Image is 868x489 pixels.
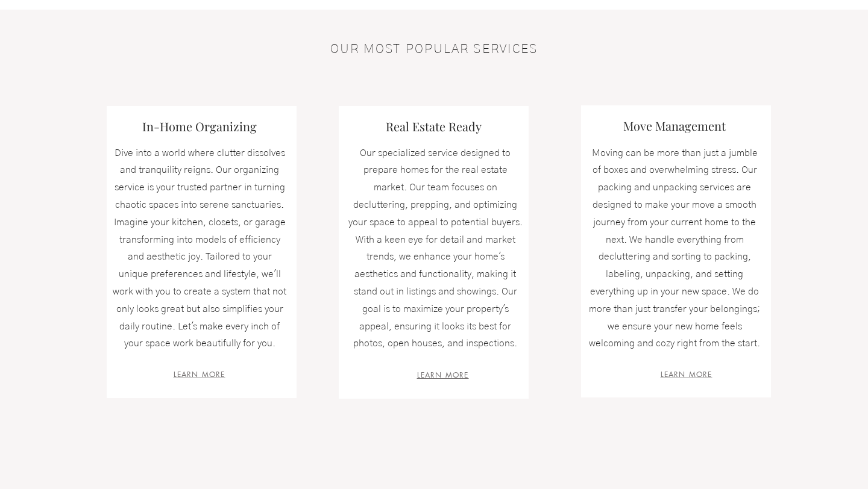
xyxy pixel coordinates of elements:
[589,148,760,349] span: Moving can be more than just a jumble of boxes and overwhelming stress. Our packing and unpacking...
[661,369,712,379] a: LEARN MORE
[661,369,712,379] span: LEARN MORE
[330,43,538,55] span: OUR MOST POPULAR SERVICES
[127,118,272,135] h3: In-Home Organizing
[417,370,469,380] span: LEARN MORE
[174,369,225,379] span: LEARN MORE
[361,118,506,135] h3: Real Estate Ready
[113,148,286,349] span: Dive into a world where clutter dissolves and tranquility reigns. Our organizing service is your ...
[417,370,469,379] a: LEARN MORE
[602,117,747,134] h3: Move Management
[174,369,225,379] a: LEARN MORE
[348,148,523,349] span: Our specialized service designed to prepare homes for the real estate market. Our team focuses on...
